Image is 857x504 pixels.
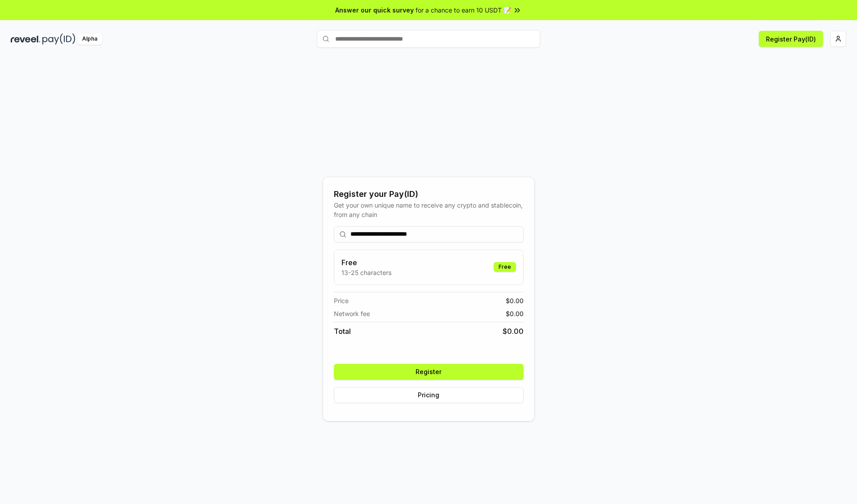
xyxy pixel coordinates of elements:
[77,33,102,45] div: Alpha
[334,309,370,318] span: Network fee
[334,296,349,305] span: Price
[334,387,524,403] button: Pricing
[341,268,391,277] p: 13-25 characters
[494,262,516,272] div: Free
[416,5,511,15] span: for a chance to earn 10 USDT 📝
[503,326,524,337] span: $ 0.00
[506,309,524,318] span: $ 0.00
[334,326,351,337] span: Total
[334,188,524,200] div: Register your Pay(ID)
[334,200,524,219] div: Get your own unique name to receive any crypto and stablecoin, from any chain
[334,364,524,380] button: Register
[42,33,75,45] img: pay_id
[759,31,823,47] button: Register Pay(ID)
[341,257,391,268] h3: Free
[11,33,41,45] img: reveel_dark
[506,296,524,305] span: $ 0.00
[335,5,414,15] span: Answer our quick survey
